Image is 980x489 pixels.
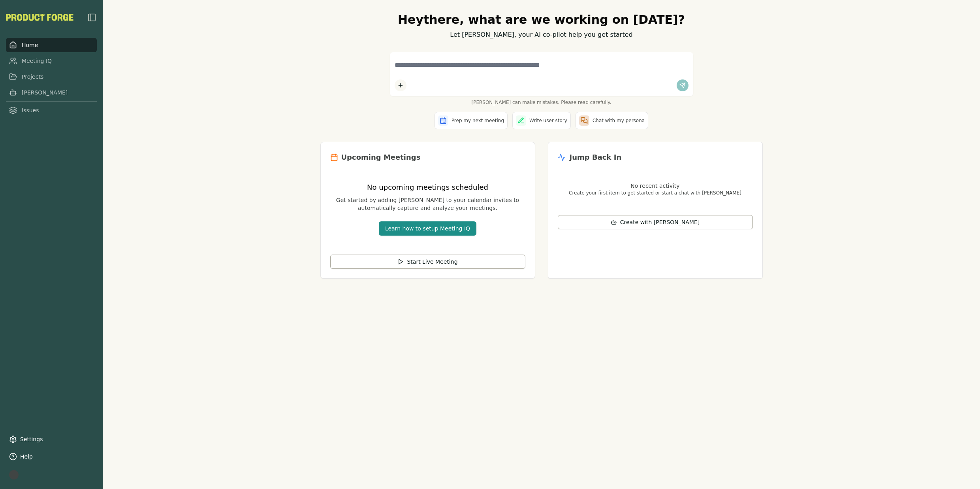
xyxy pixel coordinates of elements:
[320,30,763,40] p: Let [PERSON_NAME], your AI co-pilot help you get started
[6,103,97,117] a: Issues
[6,14,73,21] button: PF-Logo
[677,79,688,91] button: Send message
[558,215,753,229] button: Create with [PERSON_NAME]
[6,449,97,464] button: Help
[6,85,97,100] a: [PERSON_NAME]
[6,14,73,21] img: Product Forge
[87,13,97,22] img: sidebar
[529,117,567,124] span: Write user story
[593,117,645,124] span: Chat with my persona
[558,182,753,190] p: No recent activity
[395,79,406,91] button: Add content to chat
[6,54,97,68] a: Meeting IQ
[6,70,97,84] a: Projects
[6,38,97,52] a: Home
[379,221,476,236] button: Learn how to setup Meeting IQ
[435,112,508,129] button: Prep my next meeting
[341,152,421,163] h2: Upcoming Meetings
[390,99,693,106] span: [PERSON_NAME] can make mistakes. Please read carefully.
[576,112,648,129] button: Chat with my persona
[620,218,700,226] span: Create with [PERSON_NAME]
[330,182,525,193] h3: No upcoming meetings scheduled
[330,255,525,269] button: Start Live Meeting
[330,196,525,212] p: Get started by adding [PERSON_NAME] to your calendar invites to automatically capture and analyze...
[320,13,763,27] h1: Hey there , what are we working on [DATE]?
[6,432,97,446] a: Settings
[512,112,571,129] button: Write user story
[451,117,504,124] span: Prep my next meeting
[570,152,622,163] h2: Jump Back In
[407,258,457,266] span: Start Live Meeting
[558,190,753,196] p: Create your first item to get started or start a chat with [PERSON_NAME]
